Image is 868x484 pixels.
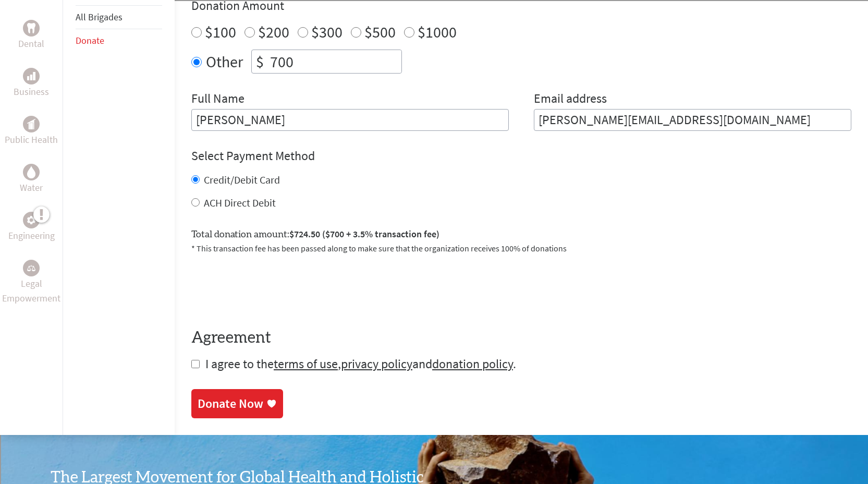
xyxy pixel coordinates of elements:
a: Public HealthPublic Health [5,116,58,147]
a: DentalDental [18,20,44,51]
div: Rename [4,60,864,70]
div: Sign out [4,51,864,60]
p: Public Health [5,132,58,147]
a: Legal EmpowermentLegal Empowerment [2,260,60,306]
a: EngineeringEngineering [8,212,55,243]
img: Dental [27,23,35,33]
div: Engineering [23,212,40,228]
img: Business [27,72,35,80]
div: Water [23,164,40,180]
li: Donate [76,29,162,52]
p: Engineering [8,228,55,243]
div: Move To ... [4,23,864,32]
div: Sort A > Z [4,4,864,14]
div: Business [23,68,40,84]
div: Delete [4,32,864,42]
div: Options [4,42,864,51]
div: Legal Empowerment [23,260,40,276]
p: Water [20,180,43,195]
div: Public Health [23,116,40,132]
div: Move To ... [4,70,864,79]
p: Legal Empowerment [2,276,60,306]
li: All Brigades [76,5,162,29]
div: Dental [23,20,40,37]
img: Water [27,166,35,178]
a: Donate [76,34,104,46]
a: WaterWater [20,164,43,195]
a: All Brigades [76,11,123,23]
a: BusinessBusiness [14,68,49,99]
img: Legal Empowerment [27,265,35,271]
img: Public Health [27,119,35,129]
img: Engineering [27,216,35,224]
p: Dental [18,37,44,51]
p: Business [14,84,49,99]
div: Sort New > Old [4,14,864,23]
